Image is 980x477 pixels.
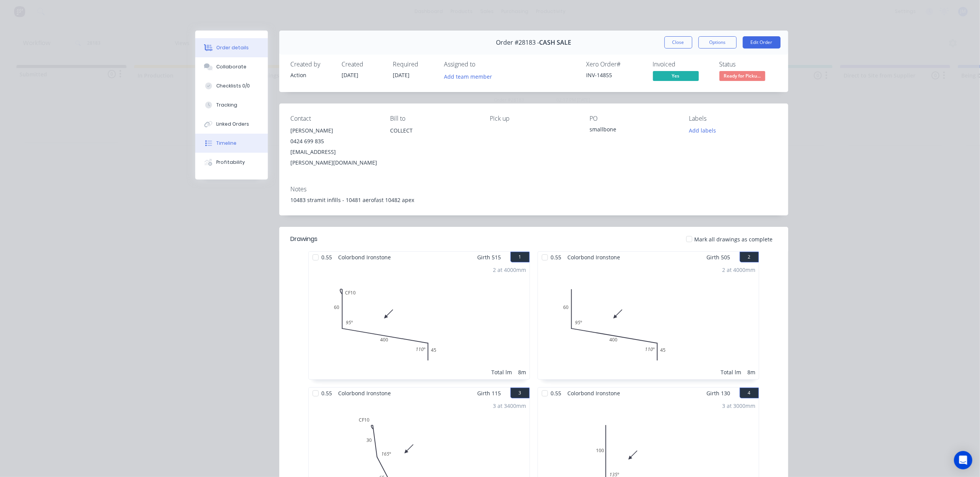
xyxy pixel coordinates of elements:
span: 0.55 [548,252,565,263]
div: [PERSON_NAME] [291,125,378,136]
button: 2 [740,252,759,262]
span: CASH SALE [539,39,571,46]
button: Linked Orders [195,115,268,134]
div: 10483 stramit infills - 10481 aerofast 10482 apex [291,196,777,204]
div: Labels [689,115,777,122]
div: Created by [291,61,333,68]
span: Girth 115 [478,388,501,399]
span: Colorbond Ironstone [335,388,394,399]
div: Assigned to [444,61,521,68]
div: 3 at 3000mm [722,402,756,410]
div: Pick up [490,115,577,122]
span: Girth 130 [707,388,731,399]
div: 2 at 4000mm [493,266,526,274]
div: Timeline [216,140,236,147]
div: INV-14855 [586,71,644,79]
div: PO [590,115,677,122]
div: Tracking [216,102,237,108]
div: 0424 699 835 [291,136,378,147]
span: Girth 515 [478,252,501,263]
div: Open Intercom Messenger [954,451,972,469]
div: 8m [518,368,526,376]
div: COLLECT [390,125,478,136]
button: 3 [510,388,530,398]
div: Drawings [291,234,318,244]
div: Status [719,61,777,68]
button: Ready for Picku... [719,71,765,82]
div: 0CF10604004595º110º2 at 4000mmTotal lm8m [309,263,530,379]
span: 0.55 [319,252,335,263]
div: COLLECT [390,125,478,150]
div: Action [291,71,333,79]
button: 4 [740,388,759,398]
span: 0.55 [548,388,565,399]
div: Created [342,61,384,68]
div: Order details [216,44,249,51]
div: Total lm [492,368,512,376]
span: Yes [653,71,699,81]
span: [DATE] [342,71,359,79]
div: Linked Orders [216,121,249,128]
button: Add team member [440,71,496,81]
div: Xero Order # [586,61,644,68]
div: Notes [291,186,777,193]
span: Ready for Picku... [719,71,765,81]
div: Total lm [721,368,742,376]
button: Add team member [444,71,496,81]
div: [EMAIL_ADDRESS][PERSON_NAME][DOMAIN_NAME] [291,147,378,168]
span: Order #28183 - [496,39,539,46]
button: Add labels [685,125,720,136]
div: Checklists 0/0 [216,82,250,89]
div: [PERSON_NAME]0424 699 835[EMAIL_ADDRESS][PERSON_NAME][DOMAIN_NAME] [291,125,378,168]
button: Options [698,36,737,49]
div: Invoiced [653,61,710,68]
button: 1 [510,252,530,262]
div: 8m [748,368,756,376]
div: Collaborate [216,63,246,70]
span: [DATE] [393,71,410,79]
span: Colorbond Ironstone [565,252,624,263]
span: 0.55 [319,388,335,399]
div: 0604004595º110º2 at 4000mmTotal lm8m [538,263,759,379]
button: Collaborate [195,57,268,76]
span: Colorbond Ironstone [565,388,624,399]
button: Checklists 0/0 [195,76,268,95]
span: Mark all drawings as complete [695,235,773,243]
div: Required [393,61,435,68]
div: 2 at 4000mm [722,266,756,274]
button: Edit Order [743,36,781,49]
button: Close [664,36,692,49]
button: Tracking [195,95,268,115]
div: smallbone [590,125,677,136]
span: Colorbond Ironstone [335,252,394,263]
button: Profitability [195,153,268,172]
div: 3 at 3400mm [493,402,526,410]
span: Girth 505 [707,252,731,263]
button: Timeline [195,134,268,153]
div: Profitability [216,159,245,166]
button: Order details [195,38,268,57]
div: Contact [291,115,378,122]
div: Bill to [390,115,478,122]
